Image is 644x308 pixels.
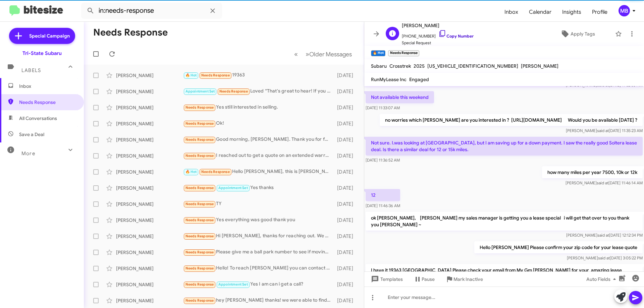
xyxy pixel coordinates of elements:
[183,71,334,79] div: 19363
[371,63,387,69] span: Subaru
[201,73,230,77] span: Needs Response
[116,185,183,191] div: [PERSON_NAME]
[290,47,356,61] nav: Page navigation example
[389,63,411,69] span: Crosstrek
[371,76,407,82] span: RunMyLease Inc
[19,131,44,138] span: Save a Deal
[185,153,214,158] span: Needs Response
[427,63,518,69] span: [US_VEHICLE_IDENTIFICATION_NUMBER]
[566,128,643,133] span: [PERSON_NAME] [DATE] 11:35:23 AM
[366,189,400,201] p: 12
[185,202,214,206] span: Needs Response
[21,150,35,157] span: More
[116,88,183,95] div: [PERSON_NAME]
[334,249,359,256] div: [DATE]
[185,298,214,303] span: Needs Response
[93,27,168,38] h1: Needs Response
[81,3,222,19] input: Search
[116,249,183,256] div: [PERSON_NAME]
[9,28,75,44] a: Special Campaign
[183,216,334,224] div: Yes everything was good thank you
[334,136,359,143] div: [DATE]
[218,186,248,190] span: Appointment Set
[364,273,408,285] button: Templates
[183,248,334,256] div: Please give me a ball park number to see if moving forward might happen.
[414,63,425,69] span: 2025
[402,21,474,29] span: [PERSON_NAME]
[22,50,62,57] div: Tri-State Subaru
[566,180,643,185] span: [PERSON_NAME] [DATE] 11:46:14 AM
[581,273,624,285] button: Auto Fields
[116,233,183,240] div: [PERSON_NAME]
[366,158,400,163] span: [DATE] 11:36:52 AM
[334,72,359,79] div: [DATE]
[566,233,643,238] span: [PERSON_NAME] [DATE] 12:12:34 PM
[183,264,334,272] div: Hello! To reach [PERSON_NAME] you can contact [PHONE_NUMBER]
[380,114,643,126] p: no worries which [PERSON_NAME] are you interested in ? [URL][DOMAIN_NAME] Would you be available ...
[294,50,298,58] span: «
[370,273,403,285] span: Templates
[185,105,214,110] span: Needs Response
[19,83,76,89] span: Inbox
[21,67,41,73] span: Labels
[597,233,609,238] span: said at
[402,40,474,46] span: Special Request
[185,266,214,270] span: Needs Response
[116,72,183,79] div: [PERSON_NAME]
[598,255,610,260] span: said at
[183,297,334,304] div: hey [PERSON_NAME] thanks! we were able to find some stuff to look at closer as we have two little...
[185,73,197,77] span: 🔥 Hot
[185,89,215,94] span: Appointment Set
[366,91,434,103] p: Not available this weekend
[587,2,613,22] a: Profile
[366,212,643,231] p: ok [PERSON_NAME], [PERSON_NAME] my sales manager is getting you a lease special i will get that o...
[366,264,643,283] p: I have it 19363 [GEOGRAPHIC_DATA] Please check your email from My Gm [PERSON_NAME] for your amazi...
[597,180,608,185] span: said at
[183,184,334,192] div: Yes thanks
[219,89,248,94] span: Needs Response
[19,99,76,106] span: Needs Response
[183,120,334,127] div: Ok!
[185,250,214,254] span: Needs Response
[183,152,334,160] div: I reached out to get a quote on an extended warranty. Still waiting for the quote and instruction...
[183,104,334,111] div: Yes still interested in selling.
[302,47,356,61] button: Next
[334,104,359,111] div: [DATE]
[306,50,309,58] span: »
[116,281,183,288] div: [PERSON_NAME]
[183,200,334,208] div: TY
[185,218,214,222] span: Needs Response
[334,152,359,159] div: [DATE]
[116,136,183,143] div: [PERSON_NAME]
[201,170,230,174] span: Needs Response
[183,136,334,143] div: Good morning, [PERSON_NAME]. Thank you for following up. We have settled on a vehicle from anothe...
[183,232,334,240] div: Hi [PERSON_NAME], thanks for reaching out. We aren't actively thinking about selling the vehicle ...
[371,50,385,56] small: 🔥 Hot
[388,50,419,56] small: Needs Response
[521,63,558,69] span: [PERSON_NAME]
[334,169,359,175] div: [DATE]
[334,217,359,224] div: [DATE]
[474,241,643,253] p: Hello [PERSON_NAME] Please confirm your zip code for your lease quote
[334,297,359,304] div: [DATE]
[366,137,643,156] p: Not sure. I.was looking at [GEOGRAPHIC_DATA], but I am saving up for a down payment. I saw the re...
[116,201,183,207] div: [PERSON_NAME]
[185,121,214,126] span: Needs Response
[524,2,557,22] a: Calendar
[290,47,302,61] button: Previous
[334,120,359,127] div: [DATE]
[116,104,183,111] div: [PERSON_NAME]
[366,105,400,110] span: [DATE] 11:33:07 AM
[499,2,524,22] a: Inbox
[453,273,483,285] span: Mark Inactive
[183,87,334,95] div: Loved “That's great to hear! If you ever consider selling your vehicle in the future, feel free t...
[116,152,183,159] div: [PERSON_NAME]
[116,265,183,272] div: [PERSON_NAME]
[586,273,619,285] span: Auto Fields
[557,2,587,22] a: Insights
[440,273,488,285] button: Mark Inactive
[597,128,609,133] span: said at
[185,170,197,174] span: 🔥 Hot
